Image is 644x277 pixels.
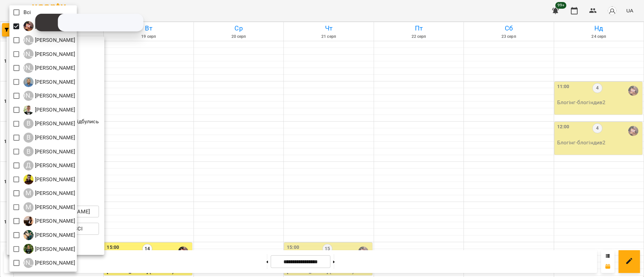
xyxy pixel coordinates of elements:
a: [PERSON_NAME] [PERSON_NAME] [23,258,75,268]
div: М [23,188,34,198]
div: Вадим Моргун [23,105,75,115]
div: Артем Кот [23,91,75,101]
a: М [PERSON_NAME] [23,202,75,212]
div: Антон Костюк [23,77,75,87]
a: Н [PERSON_NAME] [23,216,75,226]
div: [PERSON_NAME] [23,91,34,101]
p: [PERSON_NAME] [34,78,75,86]
a: В [PERSON_NAME] [23,133,75,143]
div: В [23,119,34,129]
img: В [23,105,34,115]
p: [PERSON_NAME] [34,176,75,184]
p: [PERSON_NAME] [34,36,75,44]
div: [PERSON_NAME] [23,258,34,268]
p: [PERSON_NAME] [34,64,75,72]
a: [PERSON_NAME] [PERSON_NAME] [23,63,75,73]
p: [PERSON_NAME] [34,259,75,267]
p: [PERSON_NAME] [34,203,75,211]
img: Д [23,175,34,185]
img: Н [23,216,34,226]
p: [PERSON_NAME] [34,245,75,253]
p: [PERSON_NAME] [34,217,75,225]
p: [PERSON_NAME] [34,231,75,239]
div: [PERSON_NAME] [23,35,34,45]
a: І [PERSON_NAME] [23,21,75,31]
div: Альберт Волков [23,35,75,45]
a: [PERSON_NAME] [PERSON_NAME] [23,91,75,101]
p: [PERSON_NAME] [34,106,75,114]
img: І [23,21,34,31]
div: [PERSON_NAME] [23,63,34,73]
div: Ольга Мизюк [23,230,75,240]
div: Роман Ованенко [23,244,75,254]
a: В [PERSON_NAME] [23,119,75,129]
a: Р [PERSON_NAME] [23,244,75,254]
div: Владислав Границький [23,119,75,129]
a: [PERSON_NAME] [PERSON_NAME] [23,49,75,59]
img: Р [23,244,34,254]
div: Анастасія Герус [23,63,75,73]
div: Ілля Петруша [23,21,75,31]
div: [PERSON_NAME] [23,49,34,59]
p: [PERSON_NAME] [34,161,75,169]
p: [PERSON_NAME] [34,50,75,58]
div: Аліна Москаленко [23,49,75,59]
div: В [23,133,34,143]
p: [PERSON_NAME] [34,120,75,128]
div: В [23,146,34,156]
a: О [PERSON_NAME] [23,230,75,240]
a: Д [PERSON_NAME] [23,175,75,185]
p: [PERSON_NAME] [34,92,75,100]
div: М [23,202,34,212]
a: А [PERSON_NAME] [23,77,75,87]
p: [PERSON_NAME] [34,189,75,197]
div: Володимир Ярошинський [23,133,75,143]
p: [PERSON_NAME] [34,134,75,142]
img: А [23,77,34,87]
div: Надія Шрай [23,216,75,226]
p: [PERSON_NAME] [34,148,75,156]
a: В [PERSON_NAME] [23,105,75,115]
p: Всі [23,8,31,16]
div: Юрій Шпак [23,258,75,268]
a: В [PERSON_NAME] [23,146,75,156]
img: О [23,230,34,240]
a: [PERSON_NAME] [PERSON_NAME] [23,35,75,45]
p: [PERSON_NAME] [34,22,75,30]
div: Д [23,160,34,170]
a: Д [PERSON_NAME] [23,160,75,170]
a: М [PERSON_NAME] [23,188,75,198]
